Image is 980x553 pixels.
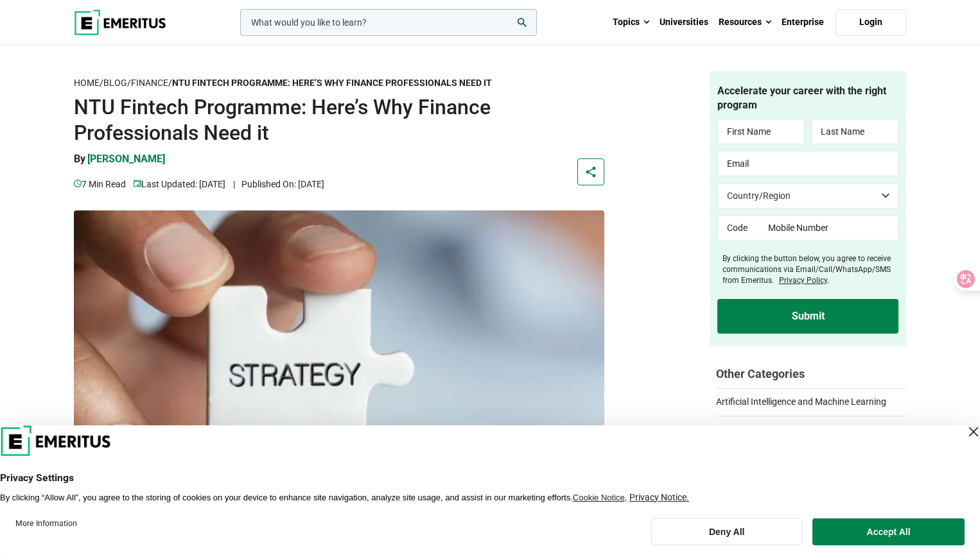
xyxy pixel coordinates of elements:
[716,388,906,409] a: Artificial Intelligence and Machine Learning
[172,78,492,88] strong: NTU Fintech Programme: Here’s Why Finance Professionals Need it
[74,210,604,488] img: NTU Fintech Programme: Here’s Why Finance Professionals Need it | programme stories fintech | Eme...
[836,9,906,36] a: Login
[717,151,898,176] input: Email
[134,180,141,187] img: video-views
[131,78,168,89] a: Finance
[233,179,235,189] span: |
[74,78,100,89] a: Home
[717,84,898,113] h4: Accelerate your career with the right program
[240,9,537,36] input: woocommerce-product-search-field-0
[716,416,906,436] a: Business Management
[717,119,805,144] input: First Name
[74,94,604,146] h1: NTU Fintech Programme: Here’s Why Finance Professionals Need it
[233,177,324,191] p: Published On: [DATE]
[87,152,165,176] a: [PERSON_NAME]
[74,78,492,88] span: / / /
[717,183,898,208] select: Country
[716,366,906,382] h2: Other Categories
[134,177,225,191] p: Last Updated: [DATE]
[811,119,898,144] input: Last Name
[74,180,82,187] img: video-views
[722,253,898,285] label: By clicking the button below, you agree to receive communications via Email/Call/WhatsApp/SMS fro...
[717,215,759,241] input: Code
[759,215,899,241] input: Mobile Number
[103,78,127,89] a: Blog
[74,153,85,165] span: By
[717,299,898,334] input: Submit
[87,152,165,166] p: [PERSON_NAME]
[779,276,827,285] a: Privacy Policy
[74,177,126,191] p: 7 min read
